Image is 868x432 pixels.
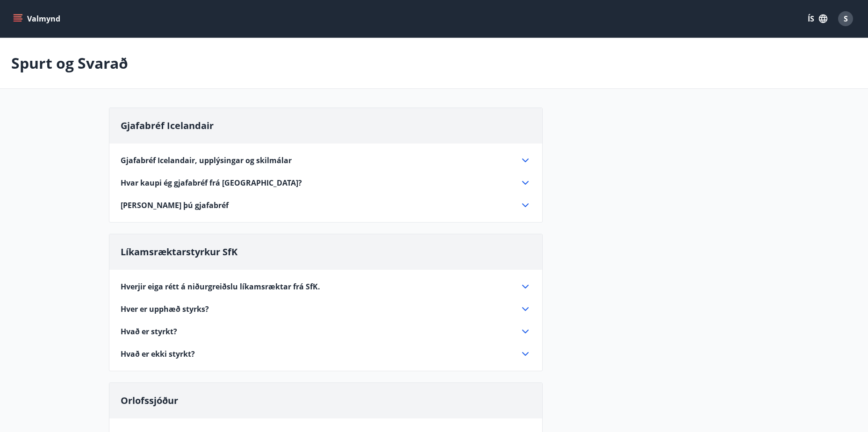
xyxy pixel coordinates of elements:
[11,53,128,73] p: Spurt og Svarað
[121,200,531,211] div: [PERSON_NAME] þú gjafabréf
[121,304,209,314] span: Hver er upphæð styrks?
[844,14,848,24] span: S
[121,155,531,166] div: Gjafabréf Icelandair, upplýsingar og skilmálar
[11,10,64,27] button: menu
[121,348,531,360] div: Hvað er ekki styrkt?
[121,119,214,132] span: Gjafabréf Icelandair
[121,281,320,292] span: Hverjir eiga rétt á niðurgreiðslu líkamsræktar frá SfK.
[121,394,178,407] span: Orlofssjóður
[121,326,531,337] div: Hvað er styrkt?
[121,326,177,337] span: Hvað er styrkt?
[834,7,857,30] button: S
[121,178,302,188] span: Hvar kaupi ég gjafabréf frá [GEOGRAPHIC_DATA]?
[121,281,531,292] div: Hverjir eiga rétt á niðurgreiðslu líkamsræktar frá SfK.
[121,177,531,188] div: Hvar kaupi ég gjafabréf frá [GEOGRAPHIC_DATA]?
[121,245,237,258] span: Líkamsræktarstyrkur SfK
[121,200,229,210] span: [PERSON_NAME] þú gjafabréf
[121,349,195,359] span: Hvað er ekki styrkt?
[121,303,531,315] div: Hver er upphæð styrks?
[121,155,292,166] span: Gjafabréf Icelandair, upplýsingar og skilmálar
[803,10,832,27] button: ÍS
